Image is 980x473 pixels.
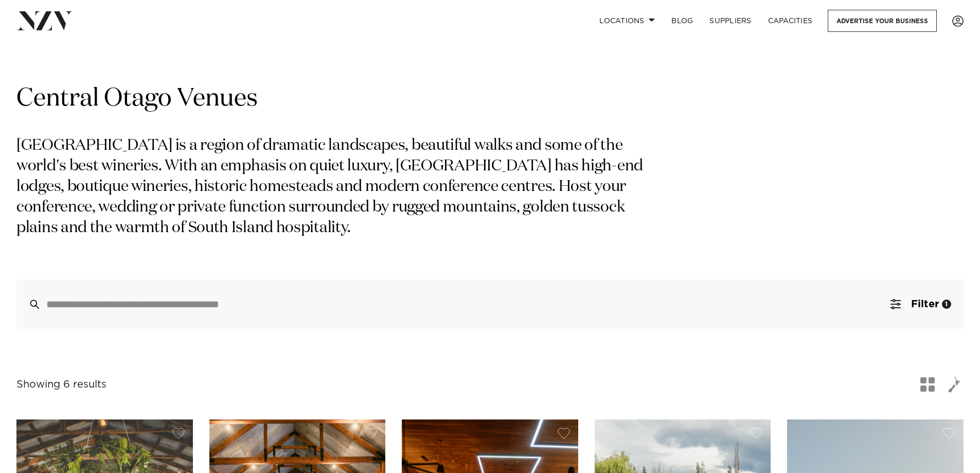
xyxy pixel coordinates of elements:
h1: Central Otago Venues [16,83,964,115]
a: Locations [591,10,663,32]
button: Filter1 [878,279,964,329]
a: SUPPLIERS [701,10,759,32]
a: BLOG [663,10,701,32]
img: nzv-logo.png [16,11,73,30]
div: Showing 6 results [16,377,106,393]
p: [GEOGRAPHIC_DATA] is a region of dramatic landscapes, beautiful walks and some of the world's bes... [16,136,652,238]
a: Advertise your business [828,10,937,32]
span: Filter [911,299,939,309]
a: Capacities [760,10,821,32]
div: 1 [942,300,951,309]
